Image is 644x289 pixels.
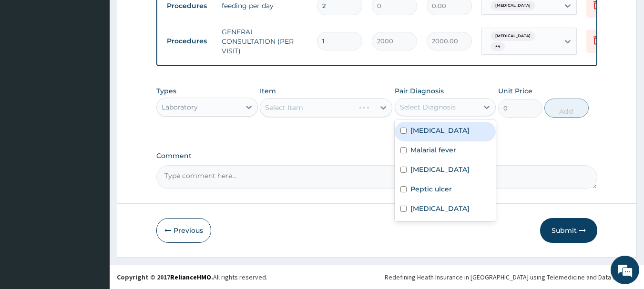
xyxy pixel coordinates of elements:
[491,42,505,51] span: + 4
[410,126,470,135] label: [MEDICAL_DATA]
[410,165,470,174] label: [MEDICAL_DATA]
[156,218,211,243] button: Previous
[18,48,39,71] img: d_794563401_company_1708531726252_794563401
[110,265,644,289] footer: All rights reserved.
[5,190,182,223] textarea: Type your message and hit 'Enter'
[491,31,535,41] span: [MEDICAL_DATA]
[540,218,597,243] button: Submit
[162,102,198,112] div: Laboratory
[498,86,532,96] label: Unit Price
[385,272,637,282] div: Redefining Heath Insurance in [GEOGRAPHIC_DATA] using Telemedicine and Data Science!
[156,5,179,28] div: Minimize live chat window
[55,85,132,181] span: We're online!
[162,32,217,50] td: Procedures
[410,204,470,213] label: [MEDICAL_DATA]
[410,145,456,155] label: Malarial fever
[491,1,535,10] span: [MEDICAL_DATA]
[156,152,598,160] label: Comment
[170,273,211,281] a: RelianceHMO
[544,99,589,118] button: Add
[217,22,312,60] td: GENERAL CONSULTATION (PER VISIT)
[410,184,452,194] label: Peptic ulcer
[50,53,160,66] div: Chat with us now
[395,86,444,96] label: Pair Diagnosis
[400,102,456,112] div: Select Diagnosis
[260,86,276,96] label: Item
[156,87,176,95] label: Types
[117,273,213,281] strong: Copyright © 2017 .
